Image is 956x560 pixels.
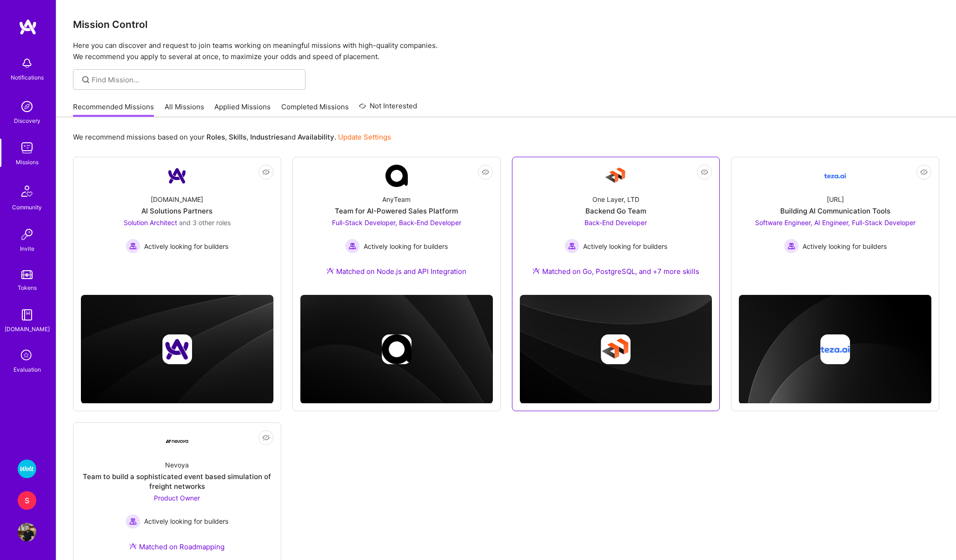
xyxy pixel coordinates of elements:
[165,460,189,470] div: Nevoya
[300,165,493,287] a: Company LogoAnyTeamTeam for AI-Powered Sales PlatformFull-Stack Developer, Back-End Developer Act...
[20,244,34,253] div: Invite
[382,334,412,364] img: Company logo
[604,165,627,187] img: Company Logo
[18,523,36,541] img: User Avatar
[262,168,270,176] i: icon EyeClosed
[124,219,177,227] span: Solution Architect
[18,225,36,244] img: Invite
[15,460,39,478] a: Wolt - Fintech: Payments Expansion Team
[335,206,458,216] div: Team for AI-Powered Sales Platform
[214,102,271,117] a: Applied Missions
[73,19,939,30] h3: Mission Control
[326,267,334,274] img: Ateam Purple Icon
[18,283,37,293] div: Tokens
[151,194,203,204] div: [DOMAIN_NAME]
[126,514,140,529] img: Actively looking for builders
[144,516,228,526] span: Actively looking for builders
[73,40,939,62] p: Here you can discover and request to join teams working on meaningful missions with high-quality ...
[18,306,36,324] img: guide book
[262,434,270,441] i: icon EyeClosed
[520,295,712,404] img: cover
[162,334,192,364] img: Company logo
[129,542,137,550] img: Ateam Purple Icon
[11,73,44,82] div: Notifications
[584,219,647,227] span: Back-End Developer
[5,324,50,334] div: [DOMAIN_NAME]
[345,239,360,253] img: Actively looking for builders
[583,241,667,251] span: Actively looking for builders
[298,133,334,141] b: Availability
[332,219,461,227] span: Full-Stack Developer, Back-End Developer
[179,219,231,227] span: and 3 other roles
[338,133,391,141] a: Update Settings
[14,116,40,126] div: Discovery
[739,295,931,404] img: cover
[73,132,391,142] p: We recommend missions based on your , , and .
[784,239,799,253] img: Actively looking for builders
[585,206,646,216] div: Backend Go Team
[166,440,188,443] img: Company Logo
[482,168,489,176] i: icon EyeClosed
[73,102,154,117] a: Recommended Missions
[18,97,36,116] img: discovery
[126,239,140,253] img: Actively looking for builders
[755,219,916,227] span: Software Engineer, AI Engineer, Full-Stack Developer
[12,202,42,212] div: Community
[229,133,246,141] b: Skills
[15,491,39,510] a: S
[18,54,36,73] img: bell
[739,165,931,280] a: Company Logo[URL]Building AI Communication ToolsSoftware Engineer, AI Engineer, Full-Stack Develo...
[701,168,708,176] i: icon EyeClosed
[144,241,228,251] span: Actively looking for builders
[141,206,212,216] div: AI Solutions Partners
[13,365,41,374] div: Evaluation
[21,270,33,279] img: tokens
[165,102,204,117] a: All Missions
[81,165,273,280] a: Company Logo[DOMAIN_NAME]AI Solutions PartnersSolution Architect and 3 other rolesActively lookin...
[920,168,928,176] i: icon EyeClosed
[532,267,540,274] img: Ateam Purple Icon
[129,542,225,552] div: Matched on Roadmapping
[564,239,579,253] img: Actively looking for builders
[803,241,887,251] span: Actively looking for builders
[281,102,349,117] a: Completed Missions
[80,74,91,85] i: icon SearchGrey
[18,460,36,478] img: Wolt - Fintech: Payments Expansion Team
[520,165,712,287] a: Company LogoOne Layer, LTDBackend Go TeamBack-End Developer Actively looking for buildersActively...
[364,241,448,251] span: Actively looking for builders
[18,139,36,157] img: teamwork
[81,295,273,404] img: cover
[780,206,890,216] div: Building AI Communication Tools
[16,157,39,167] div: Missions
[81,472,273,491] div: Team to build a sophisticated event based simulation of freight networks
[385,165,408,187] img: Company Logo
[15,523,39,541] a: User Avatar
[592,194,639,204] div: One Layer, LTD
[326,267,466,276] div: Matched on Node.js and API Integration
[16,180,38,202] img: Community
[206,133,225,141] b: Roles
[166,165,188,187] img: Company Logo
[18,347,36,365] i: icon SelectionTeam
[92,75,299,85] input: Find Mission...
[19,19,37,35] img: logo
[382,194,411,204] div: AnyTeam
[827,194,844,204] div: [URL]
[359,100,417,117] a: Not Interested
[18,491,36,510] div: S
[250,133,284,141] b: Industries
[824,165,846,187] img: Company Logo
[820,334,850,364] img: Company logo
[601,334,631,364] img: Company logo
[154,494,200,502] span: Product Owner
[532,267,699,276] div: Matched on Go, PostgreSQL, and +7 more skills
[300,295,493,404] img: cover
